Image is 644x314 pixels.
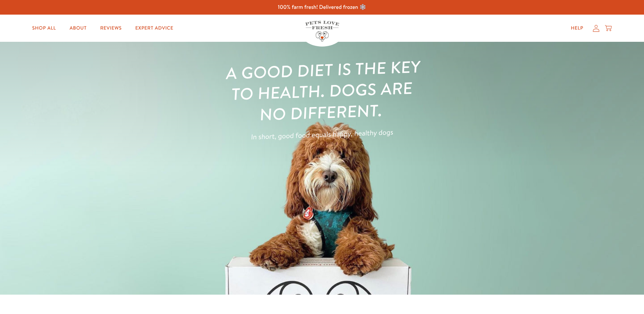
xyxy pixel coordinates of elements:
a: About [64,21,92,35]
a: Expert Advice [130,21,179,35]
p: In short, good food equals happy, healthy dogs [224,125,420,144]
img: Pets Love Fresh [305,21,339,41]
a: Reviews [95,21,127,35]
h1: A good diet is the key to health. Dogs are no different. [223,56,422,126]
a: Help [565,21,589,35]
a: Shop All [27,21,61,35]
